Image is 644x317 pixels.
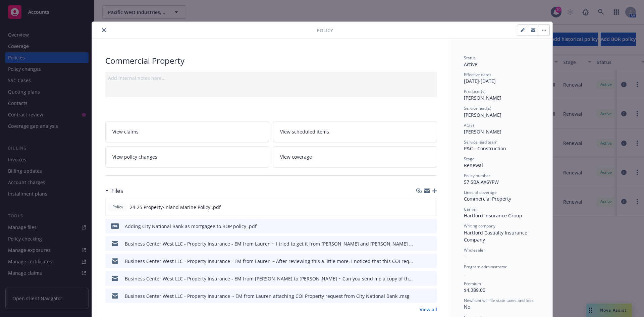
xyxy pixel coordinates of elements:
div: Add internal notes here... [108,74,434,82]
span: Program administrator [464,264,507,270]
span: Effective dates [464,72,491,77]
button: download file [418,223,423,230]
span: View policy changes [112,153,157,160]
a: View coverage [273,146,437,167]
button: preview file [428,240,434,247]
button: preview file [428,223,434,230]
span: View scheduled items [280,128,329,135]
span: [PERSON_NAME] [464,128,501,135]
span: Producer(s) [464,89,486,94]
div: Adding City National Bank as mortgagee to BOP policy .pdf [125,223,257,230]
button: download file [418,275,423,282]
div: Commercial Property [464,195,539,202]
span: Wholesaler [464,247,485,253]
span: Writing company [464,223,495,229]
span: View claims [112,128,139,135]
span: No [464,304,470,310]
span: Active [464,61,477,67]
span: P&C - Construction [464,145,506,152]
span: pdf [111,223,119,228]
h3: Files [111,187,123,195]
button: download file [418,258,423,265]
span: Lines of coverage [464,190,497,195]
a: View policy changes [105,146,269,167]
div: Business Center West LLC - Property Insurance ~ EM from Lauren attaching COI Property request fro... [125,293,410,300]
span: 57 SBA AX6YPW [464,179,499,185]
span: Status [464,55,476,61]
a: View all [420,306,437,313]
button: preview file [428,293,434,300]
span: $4,389.00 [464,287,485,293]
span: Service lead team [464,139,497,145]
a: View scheduled items [273,121,437,142]
span: Policy [317,27,333,34]
div: Business Center West LLC - Property Insurance - EM from [PERSON_NAME] to [PERSON_NAME] ~ Can you ... [125,275,415,282]
div: [DATE] - [DATE] [464,72,539,85]
span: Premium [464,281,481,286]
button: download file [418,293,423,300]
span: 24-25 Property/Inland Marine Policy .pdf [130,204,221,211]
span: Newfront will file state taxes and fees [464,298,534,303]
button: download file [418,240,423,247]
span: [PERSON_NAME] [464,112,501,118]
button: preview file [428,275,434,282]
span: Hartford Casualty Insurance Company [464,229,529,243]
span: Hartford Insurance Group [464,212,522,219]
button: download file [417,204,423,211]
button: preview file [428,204,434,211]
span: Carrier [464,206,477,212]
span: Service lead(s) [464,105,491,111]
span: [PERSON_NAME] [464,95,501,101]
span: Policy number [464,173,490,178]
a: View claims [105,121,269,142]
div: Business Center West LLC - Property Insurance - EM from Lauren ~ After reviewing this a little mo... [125,258,415,265]
button: preview file [428,258,434,265]
span: - [464,253,466,260]
span: View coverage [280,153,312,160]
span: - [464,270,466,276]
div: Business Center West LLC - Property Insurance - EM from Lauren ~ I tried to get it from [PERSON_N... [125,240,415,247]
span: Policy [111,204,124,210]
span: Renewal [464,162,483,168]
span: Stage [464,156,475,162]
div: Commercial Property [105,55,437,66]
span: AC(s) [464,122,474,128]
div: Files [105,187,123,195]
button: close [100,26,108,34]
